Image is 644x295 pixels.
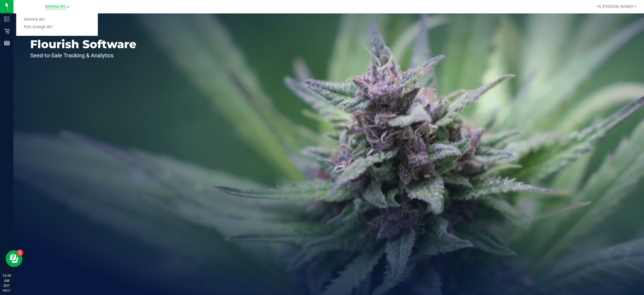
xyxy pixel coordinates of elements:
a: Deltona WC [16,16,98,24]
inline-svg: Retail [4,28,10,34]
p: 10:39 AM EDT [3,273,11,288]
inline-svg: Inventory [4,16,10,22]
span: Hi, [PERSON_NAME]! [597,4,633,9]
iframe: Resource center unread badge [16,249,23,256]
p: Flourish Software [30,39,136,50]
p: 08/27 [3,288,11,292]
a: Port Orange WC [16,24,98,31]
iframe: Resource center [6,250,22,267]
inline-svg: Reports [4,40,10,46]
span: Deltona WC [45,4,66,9]
p: Seed-to-Sale Tracking & Analytics [30,53,136,58]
